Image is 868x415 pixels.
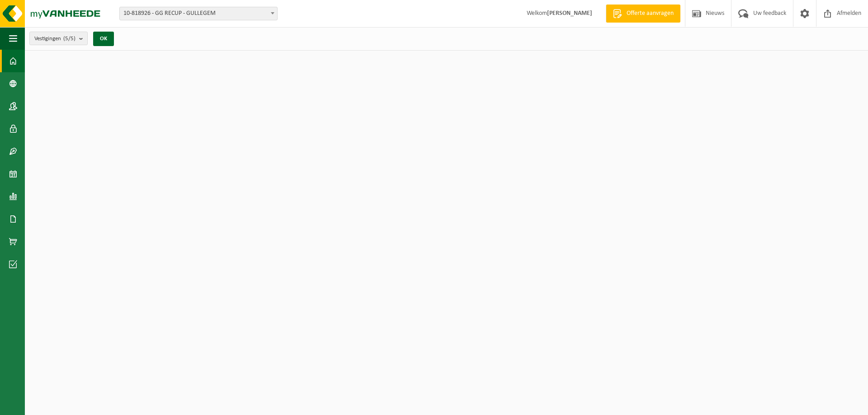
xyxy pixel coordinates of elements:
a: Offerte aanvragen [606,5,680,23]
span: Vestigingen [34,32,75,46]
button: Vestigingen(5/5) [29,32,88,45]
strong: [PERSON_NAME] [547,10,592,17]
span: 10-818926 - GG RECUP - GULLEGEM [119,7,278,20]
span: 10-818926 - GG RECUP - GULLEGEM [120,7,277,20]
button: OK [93,32,114,46]
span: Offerte aanvragen [624,9,676,18]
count: (5/5) [63,36,75,42]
